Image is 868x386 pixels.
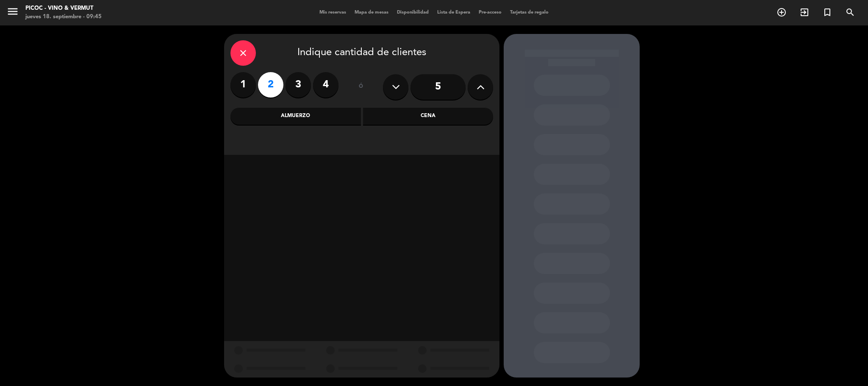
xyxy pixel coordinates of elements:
[822,7,832,17] i: turned_in_not
[286,72,311,98] label: 3
[230,40,493,66] div: Indique cantidad de clientes
[258,72,283,98] label: 2
[393,10,433,15] span: Disponibilidad
[433,10,474,15] span: Lista de Espera
[506,10,553,15] span: Tarjetas de regalo
[25,4,102,13] div: PICOC - VINO & VERMUT
[474,10,506,15] span: Pre-acceso
[238,48,248,58] i: close
[25,13,102,21] div: jueves 18. septiembre - 09:45
[313,72,338,98] label: 4
[6,5,19,18] i: menu
[347,72,374,102] div: ó
[230,72,256,98] label: 1
[799,7,810,17] i: exit_to_app
[315,10,350,15] span: Mis reservas
[230,108,361,125] div: Almuerzo
[6,5,19,21] button: menu
[845,7,855,17] i: search
[350,10,393,15] span: Mapa de mesas
[776,7,787,17] i: add_circle_outline
[363,108,494,125] div: Cena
